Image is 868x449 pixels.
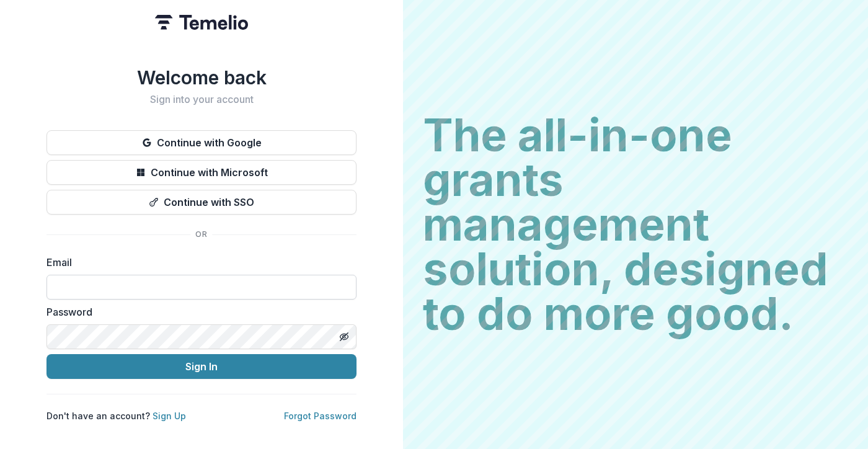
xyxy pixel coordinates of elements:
[46,190,356,215] button: Continue with SSO
[46,160,356,185] button: Continue with Microsoft
[46,66,356,89] h1: Welcome back
[46,354,356,379] button: Sign In
[334,327,354,347] button: Toggle password visibility
[284,411,356,421] a: Forgot Password
[155,15,248,30] img: Temelio
[46,409,186,422] p: Don't have an account?
[46,255,349,270] label: Email
[46,305,349,319] label: Password
[46,130,356,155] button: Continue with Google
[46,94,356,105] h2: Sign into your account
[153,411,186,421] a: Sign Up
